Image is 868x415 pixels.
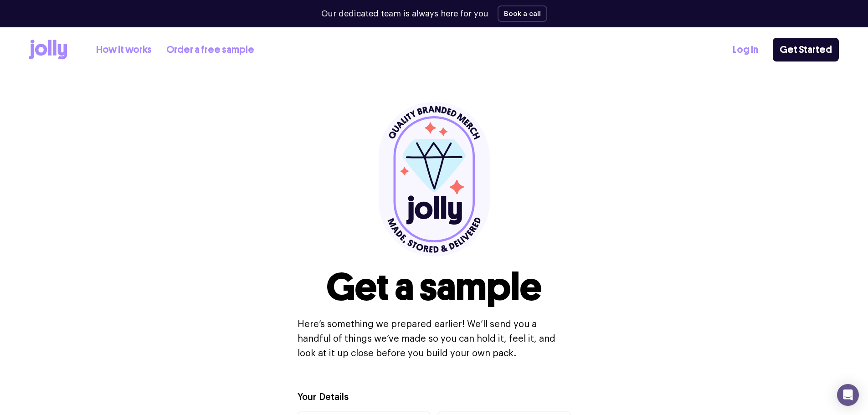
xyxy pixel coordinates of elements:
a: Log In [733,42,758,57]
label: Your Details [298,391,349,404]
div: Open Intercom Messenger [837,384,859,406]
a: How it works [96,42,152,57]
p: Here’s something we prepared earlier! We’ll send you a handful of things we’ve made so you can ho... [298,317,571,361]
a: Get Started [773,38,839,61]
a: Order a free sample [166,42,254,57]
button: Book a call [498,5,547,22]
p: Our dedicated team is always here for you [321,8,488,20]
h1: Get a sample [326,268,542,306]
